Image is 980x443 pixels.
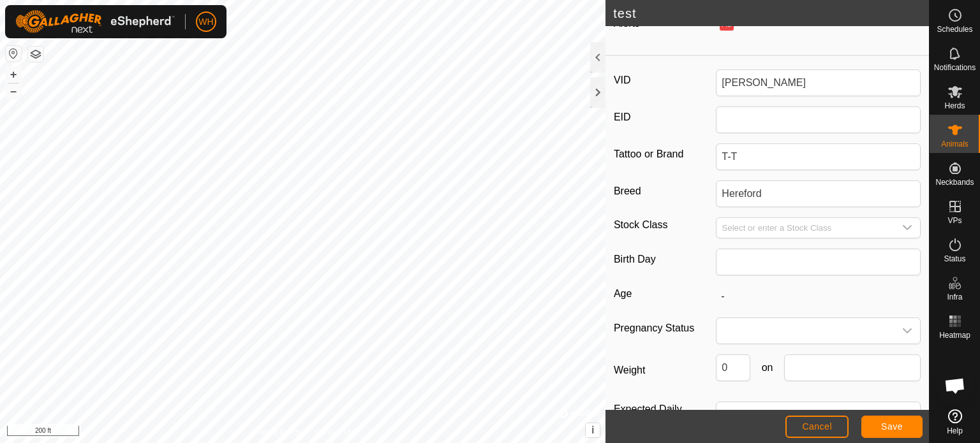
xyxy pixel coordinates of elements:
[614,317,716,339] label: Pregnancy Status
[937,25,972,33] span: Schedules
[947,217,961,224] span: VPs
[614,286,716,302] label: Age
[750,360,784,375] span: on
[947,427,963,435] span: Help
[6,84,21,99] button: –
[716,218,895,238] input: Select or enter a Stock Class
[591,425,594,435] span: i
[28,47,43,62] button: Map Layers
[614,69,716,91] label: VID
[939,331,970,339] span: Heatmap
[315,426,353,438] a: Contact Us
[934,64,976,71] span: Notifications
[861,416,923,438] button: Save
[6,67,21,82] button: +
[614,180,716,202] label: Breed
[881,421,903,432] span: Save
[941,140,969,148] span: Animals
[614,217,716,233] label: Stock Class
[802,421,832,432] span: Cancel
[936,367,974,405] div: Open chat
[944,102,965,110] span: Herds
[614,249,716,270] label: Birth Day
[586,423,600,437] button: i
[947,293,962,301] span: Infra
[930,404,980,440] a: Help
[15,10,175,33] img: Gallagher Logo
[198,15,213,29] span: WH
[895,218,920,238] div: dropdown trigger
[944,255,965,263] span: Status
[253,426,301,438] a: Privacy Policy
[935,178,974,186] span: Neckbands
[614,402,716,432] label: Expected Daily Weight Gain
[614,106,716,128] label: EID
[895,318,920,344] div: dropdown trigger
[6,46,21,61] button: Reset Map
[614,143,716,165] label: Tattoo or Brand
[785,416,849,438] button: Cancel
[613,6,929,21] h2: test
[614,354,716,386] label: Weight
